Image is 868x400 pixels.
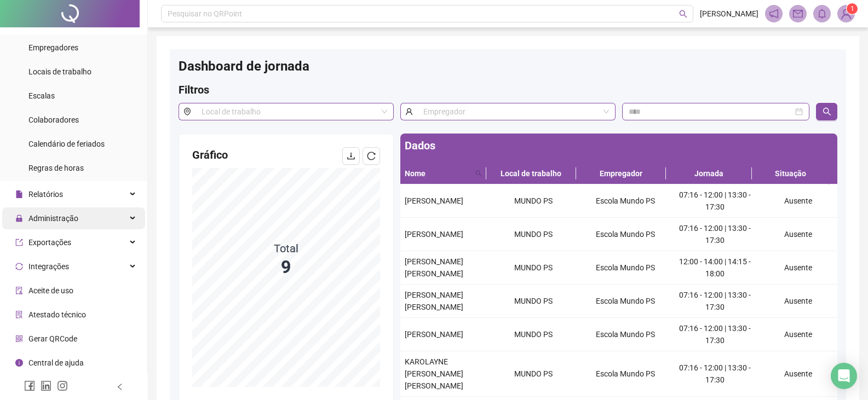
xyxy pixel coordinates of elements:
td: 07:16 - 12:00 | 13:30 - 17:30 [671,218,759,251]
span: Atestado técnico [28,310,86,319]
span: linkedin [41,380,51,391]
td: Escola Mundo PS [579,251,671,285]
td: 07:16 - 12:00 | 13:30 - 17:30 [671,285,759,318]
span: Nome [405,167,471,179]
span: Escalas [28,91,55,100]
span: Dados [405,139,435,152]
td: Ausente [758,184,837,218]
span: Integrações [28,262,69,271]
td: 07:16 - 12:00 | 13:30 - 17:30 [671,184,759,218]
span: download [347,152,355,160]
span: environment [179,103,196,120]
td: Ausente [758,251,837,285]
span: Gerar QRCode [28,334,77,343]
td: Escola Mundo PS [579,285,671,318]
th: Local de trabalho [486,163,576,184]
span: sync [15,263,23,270]
td: Escola Mundo PS [579,318,671,351]
span: [PERSON_NAME] [700,8,758,20]
span: search [679,10,687,18]
span: user [400,103,417,120]
td: Ausente [758,351,837,397]
img: 89436 [838,5,854,22]
span: solution [15,311,23,318]
span: left [116,383,124,391]
span: Gráfico [192,148,228,161]
td: 07:16 - 12:00 | 13:30 - 17:30 [671,351,759,397]
span: file [15,190,23,198]
span: [PERSON_NAME] [PERSON_NAME] [405,291,463,311]
td: MUNDO PS [488,251,580,285]
span: export [15,239,23,246]
span: instagram [57,380,68,391]
span: Filtros [179,83,209,96]
td: MUNDO PS [488,218,580,251]
span: qrcode [15,335,23,343]
span: lock [15,215,23,222]
span: search [473,165,484,182]
span: Calendário de feriados [28,140,105,148]
span: facebook [24,380,35,391]
td: MUNDO PS [488,184,580,218]
span: KAROLAYNE [PERSON_NAME] [PERSON_NAME] [405,357,463,390]
span: Relatórios [28,190,63,199]
td: Escola Mundo PS [579,218,671,251]
span: Locais de trabalho [28,67,91,76]
span: search [475,170,482,177]
div: Open Intercom Messenger [831,363,857,389]
span: Administração [28,214,78,223]
span: [PERSON_NAME] [405,330,463,339]
td: Ausente [758,218,837,251]
span: search [823,107,831,116]
span: Central de ajuda [28,358,84,367]
span: Exportações [28,238,71,247]
td: MUNDO PS [488,285,580,318]
span: notification [769,9,779,19]
td: 07:16 - 12:00 | 13:30 - 17:30 [671,318,759,351]
span: reload [367,152,376,160]
span: audit [15,287,23,294]
span: [PERSON_NAME] [PERSON_NAME] [405,257,463,278]
span: mail [793,9,803,19]
span: Empregadores [28,43,78,52]
th: Jornada [666,163,752,184]
span: Regras de horas [28,164,84,172]
span: [PERSON_NAME] [405,196,463,205]
span: bell [817,9,827,19]
th: Situação [752,163,829,184]
td: Escola Mundo PS [579,184,671,218]
span: info-circle [15,359,23,367]
td: 12:00 - 14:00 | 14:15 - 18:00 [671,251,759,285]
td: Ausente [758,318,837,351]
td: MUNDO PS [488,351,580,397]
span: [PERSON_NAME] [405,230,463,239]
th: Empregador [576,163,666,184]
td: Escola Mundo PS [579,351,671,397]
td: Ausente [758,285,837,318]
td: MUNDO PS [488,318,580,351]
span: Dashboard de jornada [179,59,309,74]
span: Aceite de uso [28,286,73,295]
span: 1 [850,5,854,13]
sup: Atualize o seu contato no menu Meus Dados [847,3,858,14]
span: Colaboradores [28,115,79,124]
